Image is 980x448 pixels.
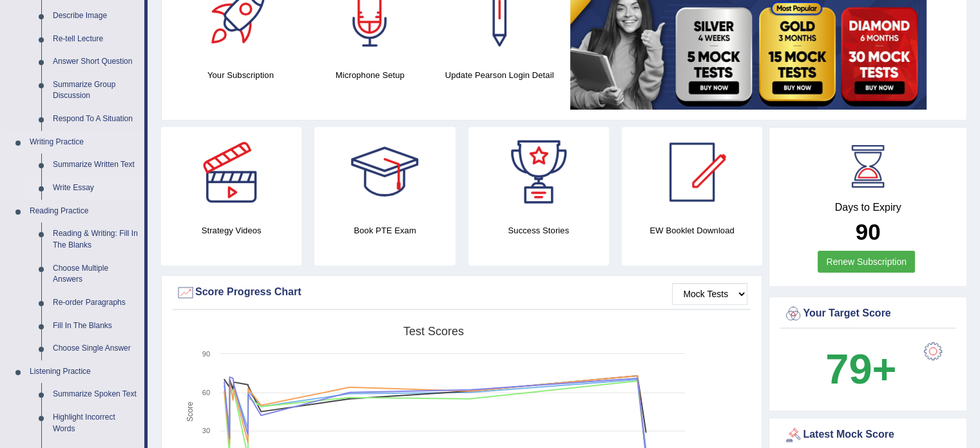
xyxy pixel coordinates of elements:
[783,202,952,213] h4: Days to Expiry
[825,346,896,393] b: 79+
[47,108,144,131] a: Respond To A Situation
[186,402,195,422] tspan: Score
[47,315,144,338] a: Fill In The Blanks
[47,383,144,406] a: Summarize Spoken Text
[783,304,952,324] div: Your Target Score
[47,28,144,51] a: Re-tell Lecture
[818,251,915,273] a: Renew Subscription
[24,200,144,223] a: Reading Practice
[47,5,144,28] a: Describe Image
[182,68,299,82] h4: Your Subscription
[24,360,144,384] a: Listening Practice
[47,177,144,200] a: Write Essay
[622,224,762,237] h4: EW Booklet Download
[202,427,210,434] text: 30
[202,389,210,396] text: 60
[856,219,881,244] b: 90
[403,325,464,338] tspan: Test scores
[47,291,144,315] a: Re-order Paragraphs
[468,224,609,237] h4: Success Stories
[312,68,428,82] h4: Microphone Setup
[314,224,455,237] h4: Book PTE Exam
[783,425,952,445] div: Latest Mock Score
[441,68,558,82] h4: Update Pearson Login Detail
[161,224,302,237] h4: Strategy Videos
[202,350,210,358] text: 90
[47,337,144,360] a: Choose Single Answer
[176,283,747,302] div: Score Progress Chart
[47,222,144,257] a: Reading & Writing: Fill In The Blanks
[47,257,144,291] a: Choose Multiple Answers
[47,153,144,177] a: Summarize Written Text
[47,73,144,108] a: Summarize Group Discussion
[47,406,144,440] a: Highlight Incorrect Words
[24,131,144,154] a: Writing Practice
[47,50,144,73] a: Answer Short Question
